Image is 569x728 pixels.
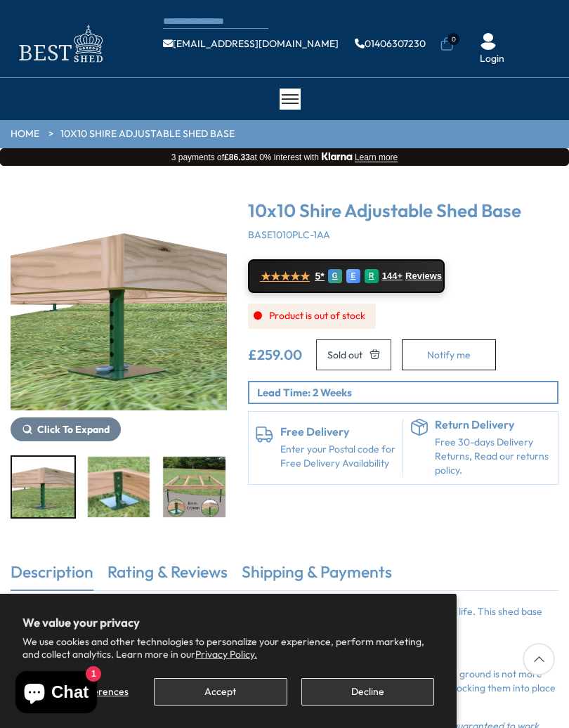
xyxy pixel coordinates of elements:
[480,33,497,50] img: User Icon
[163,457,225,517] img: Adjustbaseheight2_d3599b39-931d-471b-a050-f097fa9d181a_200x200.jpg
[248,304,376,329] div: Product is out of stock
[346,269,360,283] div: E
[107,561,228,590] a: Rating & Reviews
[435,419,551,431] h6: Return Delivery
[242,561,392,590] a: Shipping & Payments
[11,417,121,441] button: Click To Expand
[280,443,396,470] a: Enter your Postal code for Free Delivery Availability
[22,616,434,629] h2: We value your privacy
[11,561,93,590] a: Description
[60,127,235,141] a: 10x10 Shire Adjustable Shed Base
[316,339,391,370] button: Add to Cart
[248,228,330,241] span: BASE1010PLC-1AA
[86,455,152,519] div: 2 / 5
[435,436,551,477] p: Free 30-days Delivery Returns, Read our returns policy.
[22,635,434,661] p: We use cookies and other technologies to personalize your experience, perform marketing, and coll...
[11,671,101,717] inbox-online-store-chat: Shopify online store chat
[402,339,496,370] button: Notify me
[88,457,150,517] img: Adjustbaseheightlow_2ec8a162-e60b-4cd7-94f9-ace2c889b2b1_200x200.jpg
[447,33,459,45] span: 0
[248,259,445,293] a: ★★★★★ 5* G E R 144+ Reviews
[248,348,302,362] ins: £259.00
[11,21,109,67] img: logo
[11,194,227,441] div: 1 / 5
[248,201,559,221] h3: 10x10 Shire Adjustable Shed Base
[195,648,257,661] a: Privacy Policy.
[11,194,227,410] img: 10x10 Shire Adjustable Shed Base
[440,37,454,51] a: 0
[382,271,403,282] span: 144+
[154,678,287,706] button: Accept
[163,39,339,48] a: [EMAIL_ADDRESS][DOMAIN_NAME]
[12,457,74,517] img: adjustbaseheighthigh_4ade4dbc-cadb-4cd5-9e55-9a095da95859_200x200.jpg
[328,269,342,283] div: G
[261,270,310,283] span: ★★★★★
[405,271,442,282] span: Reviews
[365,269,379,283] div: R
[11,127,39,141] a: HOME
[327,350,362,360] span: Sold out
[37,423,110,436] span: Click To Expand
[355,39,426,48] a: 01406307230
[257,385,558,400] p: Lead Time: 2 Weeks
[480,52,504,66] a: Login
[280,426,396,438] h6: Free Delivery
[11,455,76,519] div: 1 / 5
[162,455,227,519] div: 3 / 5
[301,678,434,706] button: Decline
